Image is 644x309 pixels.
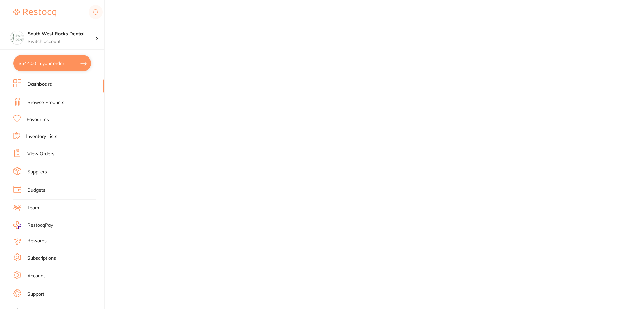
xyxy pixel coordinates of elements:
[26,133,57,140] a: Inventory Lists
[13,5,56,21] a: Restocq Logo
[28,38,95,45] p: Switch account
[27,222,53,229] span: RestocqPay
[10,31,24,44] img: South West Rocks Dental
[26,116,49,123] a: Favourites
[27,205,39,211] a: Team
[27,273,45,279] a: Account
[13,221,53,229] a: RestocqPay
[27,151,54,157] a: View Orders
[27,291,44,298] a: Support
[13,9,56,17] img: Restocq Logo
[27,81,53,88] a: Dashboard
[27,169,47,176] a: Suppliers
[13,221,21,229] img: RestocqPay
[13,55,91,71] button: $544.00 in your order
[27,99,64,106] a: Browse Products
[27,187,45,194] a: Budgets
[27,255,56,262] a: Subscriptions
[27,238,47,244] a: Rewards
[28,31,95,37] h4: South West Rocks Dental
